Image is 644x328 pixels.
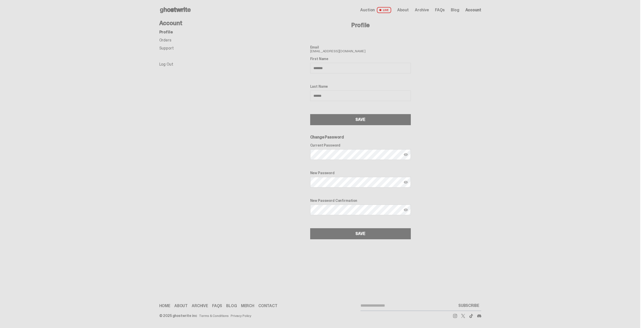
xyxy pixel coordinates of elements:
[159,45,174,51] a: Support
[226,304,237,308] a: Blog
[159,20,240,26] h4: Account
[310,84,411,88] label: Last Name
[404,208,408,212] img: Show password
[310,199,411,203] label: New Password Confirmation
[174,304,188,308] a: About
[241,304,254,308] a: Merch
[240,22,481,28] h4: Profile
[199,314,229,317] a: Terms & Conditions
[415,8,429,12] a: Archive
[310,143,411,147] label: Current Password
[310,114,411,125] button: SAVE
[159,314,197,317] div: © 2025 ghostwrite inc
[355,232,365,236] div: SAVE
[310,45,411,53] span: [EMAIL_ADDRESS][DOMAIN_NAME]
[231,314,251,317] a: Privacy Policy
[159,29,173,35] a: Profile
[377,7,391,13] span: LIVE
[159,62,173,67] a: Log Out
[435,8,445,12] a: FAQs
[451,8,459,12] a: Blog
[404,180,408,184] img: Show password
[397,8,409,12] a: About
[355,118,365,122] div: SAVE
[212,304,222,308] a: FAQs
[159,37,171,43] a: Orders
[310,228,411,239] button: SAVE
[258,304,277,308] a: Contact
[310,57,411,61] label: First Name
[310,45,411,49] label: Email
[456,301,481,311] button: SUBSCRIBE
[310,135,411,139] h6: Change Password
[465,8,481,12] a: Account
[159,304,170,308] a: Home
[404,153,408,157] img: Show password
[360,7,391,13] a: Auction LIVE
[360,8,375,12] span: Auction
[310,171,411,175] label: New Password
[192,304,208,308] a: Archive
